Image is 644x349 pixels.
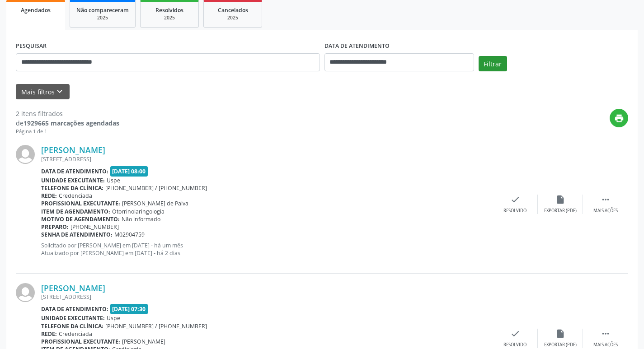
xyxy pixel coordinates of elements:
[614,113,624,123] i: print
[510,329,520,339] i: check
[76,6,129,14] span: Não compareceram
[510,195,520,205] i: check
[110,304,148,314] span: [DATE] 07:30
[122,215,160,223] span: Não informado
[16,39,47,53] label: PESQUISAR
[41,192,57,200] b: Rede:
[110,166,148,177] span: [DATE] 08:00
[107,314,120,322] span: Uspe
[593,208,618,214] div: Mais ações
[479,56,507,71] button: Filtrar
[24,119,119,127] strong: 1929665 marcações agendadas
[122,338,165,345] span: [PERSON_NAME]
[16,283,35,302] img: img
[41,145,105,155] a: [PERSON_NAME]
[59,330,92,338] span: Credenciada
[601,329,611,339] i: 
[41,242,493,257] p: Solicitado por [PERSON_NAME] em [DATE] - há um mês Atualizado por [PERSON_NAME] em [DATE] - há 2 ...
[59,192,92,200] span: Credenciada
[41,177,105,184] b: Unidade executante:
[71,223,119,231] span: [PHONE_NUMBER]
[503,208,526,214] div: Resolvido
[41,223,69,231] b: Preparo:
[107,177,120,184] span: Uspe
[105,184,207,192] span: [PHONE_NUMBER] / [PHONE_NUMBER]
[41,293,493,301] div: [STREET_ADDRESS]
[112,208,165,215] span: Otorrinolaringologia
[16,84,70,100] button: Mais filtroskeyboard_arrow_down
[210,14,255,21] div: 2025
[593,342,618,348] div: Mais ações
[16,109,119,118] div: 2 itens filtrados
[41,168,108,175] b: Data de atendimento:
[41,322,103,330] b: Telefone da clínica:
[122,200,188,207] span: [PERSON_NAME] de Paiva
[324,39,390,53] label: DATA DE ATENDIMENTO
[41,215,120,223] b: Motivo de agendamento:
[544,208,577,214] div: Exportar (PDF)
[16,128,119,135] div: Página 1 de 1
[155,6,183,14] span: Resolvidos
[16,145,35,164] img: img
[76,14,129,21] div: 2025
[41,208,110,215] b: Item de agendamento:
[41,184,103,192] b: Telefone da clínica:
[147,14,192,21] div: 2025
[544,342,577,348] div: Exportar (PDF)
[105,322,207,330] span: [PHONE_NUMBER] / [PHONE_NUMBER]
[41,200,120,207] b: Profissional executante:
[41,338,120,345] b: Profissional executante:
[21,6,51,14] span: Agendados
[41,314,105,322] b: Unidade executante:
[114,231,145,238] span: M02904759
[55,87,65,97] i: keyboard_arrow_down
[41,330,57,338] b: Rede:
[41,305,108,313] b: Data de atendimento:
[555,329,565,339] i: insert_drive_file
[503,342,526,348] div: Resolvido
[16,118,119,128] div: de
[218,6,248,14] span: Cancelados
[41,155,493,163] div: [STREET_ADDRESS]
[41,283,105,293] a: [PERSON_NAME]
[41,231,113,238] b: Senha de atendimento:
[555,195,565,205] i: insert_drive_file
[610,109,628,127] button: print
[601,195,611,205] i: 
